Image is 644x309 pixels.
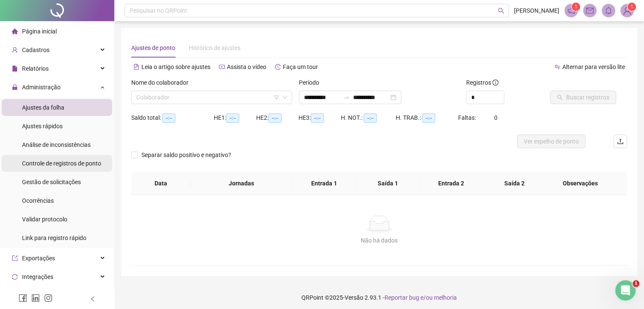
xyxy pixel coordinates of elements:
[256,113,299,123] div: HE 2:
[343,94,350,101] span: to
[554,64,560,70] span: swap
[22,255,55,262] span: Exportações
[131,44,175,51] span: Ajustes de ponto
[282,95,287,100] span: down
[627,3,636,11] sup: Atualize o seu contato no menu Meus Dados
[268,113,282,123] span: --:--
[22,179,81,185] span: Gestão de solicitações
[422,113,435,123] span: --:--
[275,64,281,70] span: history
[22,84,61,91] span: Administração
[131,172,191,195] th: Data
[22,123,63,130] span: Ajustes rápidos
[420,172,483,195] th: Entrada 2
[547,179,614,188] span: Observações
[562,63,625,70] span: Alternar para versão lite
[138,150,235,160] span: Separar saldo positivo e negativo?
[90,296,96,302] span: left
[189,44,240,51] span: Histórico de ajustes
[22,160,101,167] span: Controle de registros de ponto
[517,135,586,148] button: Ver espelho de ponto
[466,78,498,87] span: Registros
[575,4,578,10] span: 1
[22,47,50,53] span: Cadastros
[345,294,363,301] span: Versão
[12,47,18,53] span: user-add
[12,255,18,261] span: export
[12,274,18,280] span: sync
[12,28,18,34] span: home
[540,172,621,195] th: Observações
[162,113,175,123] span: --:--
[550,91,616,104] button: Buscar registros
[219,64,225,70] span: youtube
[343,94,350,101] span: swap-right
[384,294,457,301] span: Reportar bug e/ou melhoria
[586,7,594,14] span: mail
[494,114,498,121] span: 0
[19,294,27,302] span: facebook
[44,294,53,302] span: instagram
[31,294,40,302] span: linkedin
[131,78,194,87] label: Nome do colaborador
[498,8,504,14] span: search
[299,78,325,87] label: Período
[356,172,420,195] th: Saída 1
[458,114,477,121] span: Faltas:
[567,7,575,14] span: notification
[22,104,64,111] span: Ajustes da folha
[22,28,57,35] span: Página inicial
[22,197,54,204] span: Ocorrências
[572,3,580,11] sup: 1
[615,280,636,301] iframe: Intercom live chat
[364,113,377,123] span: --:--
[214,113,256,123] div: HE 1:
[22,216,67,223] span: Validar protocolo
[311,113,324,123] span: --:--
[605,7,612,14] span: bell
[492,80,498,86] span: info-circle
[133,64,139,70] span: file-text
[141,236,617,245] div: Não há dados
[22,273,53,280] span: Integrações
[22,235,86,241] span: Link para registro rápido
[22,65,49,72] span: Relatórios
[274,95,279,100] span: filter
[226,113,239,123] span: --:--
[633,280,639,287] span: 1
[621,4,633,17] img: 78113
[131,113,214,123] div: Saldo total:
[299,113,341,123] div: HE 3:
[22,141,91,148] span: Análise de inconsistências
[341,113,396,123] div: H. NOT.:
[514,6,559,15] span: [PERSON_NAME]
[12,66,18,72] span: file
[12,84,18,90] span: lock
[617,138,624,145] span: upload
[483,172,546,195] th: Saída 2
[191,172,293,195] th: Jornadas
[293,172,356,195] th: Entrada 1
[630,4,633,10] span: 1
[283,63,318,70] span: Faça um tour
[396,113,458,123] div: H. TRAB.:
[227,63,266,70] span: Assista o vídeo
[141,63,210,70] span: Leia o artigo sobre ajustes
